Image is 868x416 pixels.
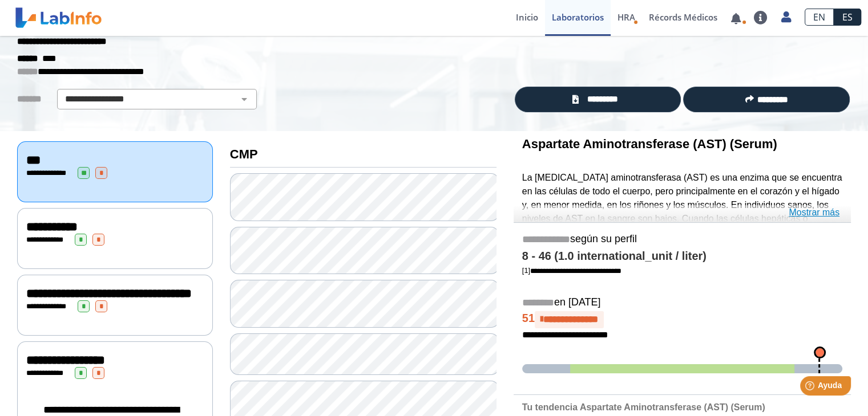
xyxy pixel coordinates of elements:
a: Mostrar más [789,206,839,219]
b: Tu tendencia Aspartate Aminotransferase (AST) (Serum) [522,402,765,412]
a: EN [805,9,834,26]
p: La [MEDICAL_DATA] aminotransferasa (AST) es una enzima que se encuentra en las células de todo el... [522,171,842,253]
b: Aspartate Aminotransferase (AST) (Serum) [522,137,777,151]
h4: 8 - 46 (1.0 international_unit / liter) [522,250,842,263]
h5: según su perfil [522,233,842,246]
a: [1] [522,266,621,275]
h5: en [DATE] [522,296,842,309]
span: HRA [617,11,635,23]
iframe: Help widget launcher [766,372,855,403]
h4: 51 [522,311,842,328]
b: CMP [230,147,258,161]
a: ES [834,9,861,26]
